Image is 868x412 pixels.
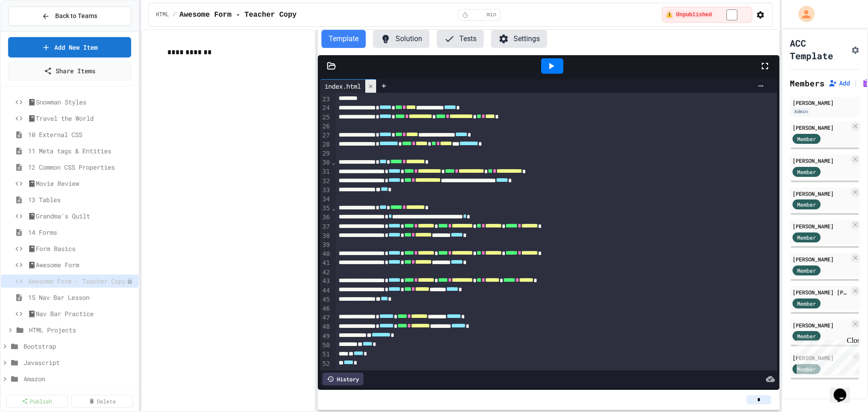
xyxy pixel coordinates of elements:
div: 41 [320,259,331,268]
h2: Members [790,77,825,90]
span: HTML Projects [29,325,135,335]
div: 48 [320,322,331,331]
span: Member [797,332,816,340]
div: [PERSON_NAME] [793,189,849,198]
span: Member [797,135,816,143]
span: Member [797,168,816,176]
div: 44 [320,286,331,295]
input: publish toggle [716,9,748,20]
span: Member [797,233,816,242]
div: 27 [320,131,331,140]
span: Back to Teams [55,11,97,21]
div: My Account [789,4,817,24]
a: Delete [71,395,133,407]
span: 📓Travel the World [28,114,135,123]
div: ⚠️ Students cannot see this content! Click the toggle to publish it and make it visible to your c... [662,7,752,23]
iframe: chat widget [793,336,859,375]
div: 50 [320,341,331,350]
div: 52 [320,360,331,369]
div: 31 [320,167,331,176]
div: [PERSON_NAME] [793,321,849,329]
span: 14 Forms [28,227,135,237]
div: index.html [320,79,377,93]
iframe: chat widget [830,376,859,403]
div: 24 [320,104,331,113]
div: 40 [320,250,331,259]
span: 11 Meta tags & Entities [28,146,135,156]
span: 📓Movie Review [28,179,135,188]
span: ⚠️ Unpublished [666,11,712,19]
div: 33 [320,186,331,195]
div: 51 [320,350,331,359]
div: 30 [320,158,331,167]
div: [PERSON_NAME] [793,354,849,362]
div: 25 [320,113,331,122]
span: Member [797,266,816,275]
div: 37 [320,223,331,232]
div: 36 [320,213,331,222]
div: [PERSON_NAME] [793,222,849,230]
a: Add New Item [8,37,131,57]
span: 15 Nav Bar Lesson [28,293,135,302]
div: Unpublished [127,278,133,284]
div: 47 [320,313,331,322]
span: Member [797,200,816,208]
span: Fold line [331,204,336,212]
span: Member [797,299,816,308]
span: 📓Form Basics [28,244,135,253]
button: Tests [437,30,484,48]
div: 32 [320,177,331,186]
span: 📓Grandma's Quilt [28,211,135,221]
a: Publish [6,395,68,407]
span: min [486,11,496,19]
span: Awesome Form - Teacher Copy [28,276,127,286]
div: Admin [793,108,810,115]
div: 35 [320,204,331,213]
div: 39 [320,241,331,250]
a: Share Items [8,61,131,81]
div: History [322,373,363,385]
span: 📓Nav Bar Practice [28,309,135,318]
span: 12 Common CSS Properties [28,162,135,172]
span: 10 External CSS [28,130,135,139]
div: Chat with us now!Close [4,4,62,57]
h1: ACC Template [790,37,847,62]
div: 42 [320,268,331,277]
button: Settings [491,30,547,48]
div: [PERSON_NAME] [793,255,849,263]
div: [PERSON_NAME] [793,123,849,132]
button: Solution [373,30,429,48]
div: 29 [320,149,331,158]
span: Javascript [24,358,135,367]
span: 📓Snowman Styles [28,97,135,107]
button: Add [828,79,850,88]
div: 34 [320,195,331,204]
div: [PERSON_NAME] [793,99,857,107]
button: Template [321,30,366,48]
div: index.html [320,81,365,91]
span: Amazon [24,374,135,384]
div: 28 [320,140,331,149]
div: 43 [320,277,331,286]
div: 45 [320,295,331,304]
div: 23 [320,95,331,104]
span: HTML [156,11,169,19]
button: Assignment Settings [851,44,860,55]
div: 26 [320,122,331,131]
span: Bootstrap [24,341,135,351]
div: 46 [320,304,331,313]
div: 49 [320,332,331,341]
span: 13 Tables [28,195,135,204]
span: 📓Awesome Form [28,260,135,270]
div: [PERSON_NAME] [PERSON_NAME] [793,288,849,296]
span: / [173,11,176,19]
div: 38 [320,232,331,241]
span: Fold line [331,159,336,166]
span: | [854,78,858,89]
button: Back to Teams [8,6,131,26]
div: [PERSON_NAME] [793,156,849,165]
span: Awesome Form - Teacher Copy [179,9,297,20]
